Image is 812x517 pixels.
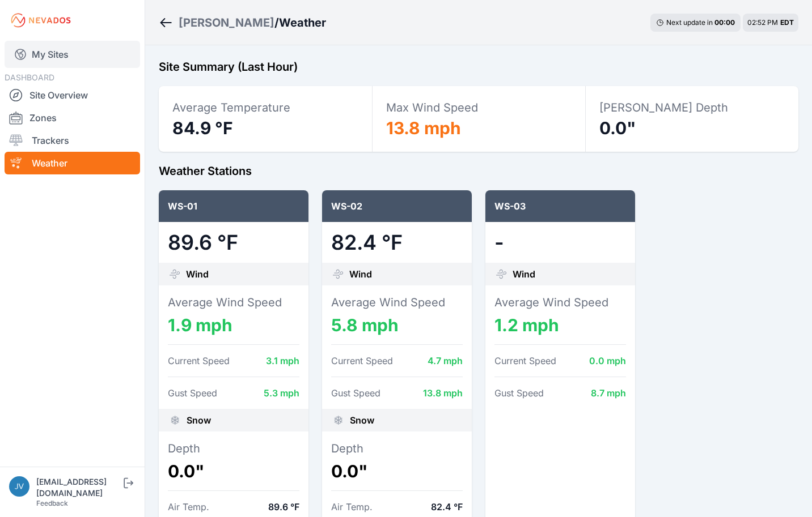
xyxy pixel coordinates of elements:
span: Snow [187,413,211,427]
div: [EMAIL_ADDRESS][DOMAIN_NAME] [36,476,121,499]
dt: Current Speed [331,354,393,368]
span: 84.9 °F [172,118,233,138]
span: / [274,15,279,31]
span: Average Temperature [172,101,290,114]
dt: Air Temp. [331,500,373,514]
nav: Breadcrumb [159,8,326,37]
span: Snow [350,413,374,427]
a: [PERSON_NAME] [179,15,274,31]
h2: Weather Stations [159,163,798,179]
dd: 89.6 °F [268,500,299,514]
span: DASHBOARD [5,72,54,82]
dt: Gust Speed [168,386,217,400]
span: Max Wind Speed [386,101,478,114]
span: EDT [780,18,794,27]
a: Trackers [5,129,140,152]
dd: 5.8 mph [331,315,463,335]
div: WS-02 [322,190,472,222]
dt: Depth [331,441,463,456]
a: Weather [5,152,140,174]
dd: 13.8 mph [423,386,463,400]
div: WS-03 [485,190,635,222]
dd: 82.4 °F [331,231,463,254]
dd: 1.2 mph [494,315,626,335]
dt: Average Wind Speed [494,294,626,310]
img: jvivenzio@ampliform.com [9,476,29,497]
dd: 5.3 mph [264,386,299,400]
span: Wind [513,267,535,281]
a: Zones [5,106,140,129]
dt: Gust Speed [494,386,544,400]
dd: - [494,231,626,254]
span: [PERSON_NAME] Depth [599,101,728,114]
dd: 3.1 mph [266,354,299,368]
span: 0.0" [599,118,636,138]
dt: Average Wind Speed [168,294,299,310]
dt: Average Wind Speed [331,294,463,310]
dt: Depth [168,441,299,456]
span: Wind [186,267,209,281]
dt: Air Temp. [168,500,209,514]
dd: 0.0 mph [589,354,626,368]
dd: 89.6 °F [168,231,299,254]
div: WS-01 [159,190,308,222]
dd: 0.0" [331,461,463,481]
dt: Current Speed [168,354,230,368]
dd: 8.7 mph [591,386,626,400]
dt: Gust Speed [331,386,380,400]
span: Next update in [666,18,713,27]
span: 02:52 PM [747,18,778,27]
dd: 82.4 °F [431,500,463,514]
h2: Site Summary (Last Hour) [159,59,798,75]
a: Site Overview [5,84,140,106]
img: Nevados [9,11,73,29]
a: My Sites [5,41,140,68]
div: 00 : 00 [714,18,735,27]
dd: 0.0" [168,461,299,481]
dd: 1.9 mph [168,315,299,335]
a: Feedback [36,499,68,507]
dd: 4.7 mph [428,354,463,368]
span: 13.8 mph [386,118,461,138]
h3: Weather [279,15,326,31]
dt: Current Speed [494,354,556,368]
span: Wind [349,267,372,281]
